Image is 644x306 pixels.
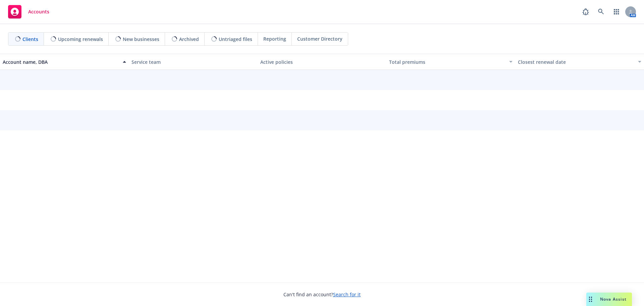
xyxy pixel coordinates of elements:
[260,58,384,65] div: Active policies
[586,293,595,306] div: Drag to move
[389,58,505,65] div: Total premiums
[219,36,252,43] span: Untriaged files
[297,35,342,42] span: Customer Directory
[179,36,199,43] span: Archived
[600,296,627,302] span: Nova Assist
[28,9,49,14] span: Accounts
[263,35,286,42] span: Reporting
[283,291,361,298] span: Can't find an account?
[610,5,623,18] a: Switch app
[258,54,386,70] button: Active policies
[58,36,103,43] span: Upcoming renewals
[386,54,515,70] button: Total premiums
[518,58,634,65] div: Closest renewal date
[123,36,159,43] span: New businesses
[594,5,608,18] a: Search
[3,58,119,65] div: Account name, DBA
[579,5,592,18] a: Report a Bug
[131,58,255,65] div: Service team
[586,293,632,306] button: Nova Assist
[333,291,361,298] a: Search for it
[22,36,38,43] span: Clients
[5,2,52,21] a: Accounts
[515,54,644,70] button: Closest renewal date
[129,54,258,70] button: Service team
